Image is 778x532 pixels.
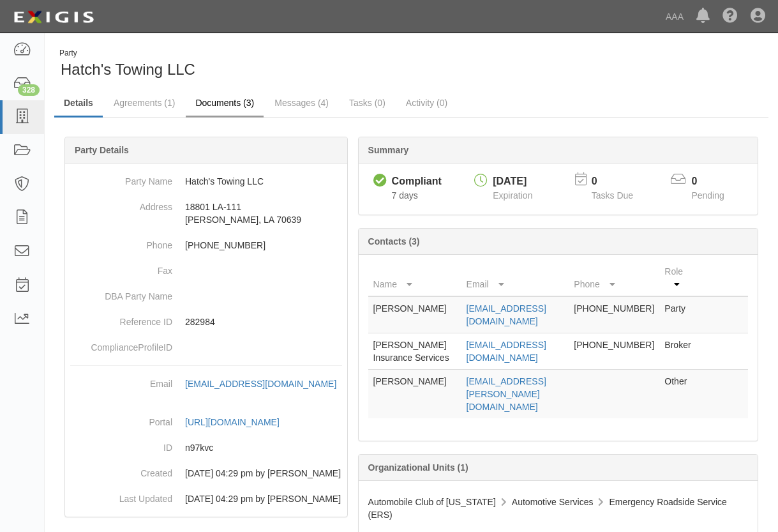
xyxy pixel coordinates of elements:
td: [PERSON_NAME] [368,296,461,333]
td: Other [659,370,697,419]
td: [PHONE_NUMBER] [569,296,659,333]
a: Messages (4) [265,90,338,116]
dt: Portal [70,409,172,429]
dt: Fax [70,258,172,277]
b: Contacts (3) [368,236,420,247]
dt: ComplianceProfileID [70,335,172,354]
td: [PERSON_NAME] Insurance Services [368,333,461,370]
img: logo-5460c22ac91f19d4615b14bd174203de0afe785f0fc80cf4dbbc73dc1793850b.png [10,6,98,29]
p: 282984 [185,315,342,328]
dt: Phone [70,232,172,252]
dt: Address [70,194,172,213]
a: Tasks (0) [340,90,395,116]
th: Name [368,260,461,296]
span: Automobile Club of [US_STATE] [368,497,496,507]
th: Email [461,260,569,296]
dt: ID [70,435,172,454]
div: Hatch's Towing LLC [54,48,402,80]
p: 0 [691,174,740,189]
td: Broker [659,333,697,370]
div: Compliant [392,174,442,189]
dt: Email [70,371,172,390]
span: Expiration [493,190,532,201]
dd: [PHONE_NUMBER] [70,232,342,258]
dt: DBA Party Name [70,284,172,303]
th: Role [659,260,697,296]
td: [PHONE_NUMBER] [569,333,659,370]
a: [EMAIL_ADDRESS][PERSON_NAME][DOMAIN_NAME] [467,376,546,412]
dt: Created [70,460,172,480]
dt: Last Updated [70,486,172,505]
dd: 06/17/2025 04:29 pm by Benjamin Tully [70,486,342,512]
td: Party [659,296,697,333]
div: [DATE] [493,174,532,189]
b: Party Details [75,145,129,155]
dt: Party Name [70,169,172,188]
th: Phone [569,260,659,296]
a: Documents (3) [186,90,264,118]
a: [EMAIL_ADDRESS][DOMAIN_NAME] [185,379,336,402]
span: Automotive Services [512,497,594,507]
p: 0 [592,174,649,189]
span: Emergency Roadside Service (ERS) [368,497,727,520]
i: Help Center - Complianz [722,9,738,24]
a: Activity (0) [396,90,457,116]
b: Organizational Units (1) [368,462,468,473]
span: Since 09/30/2025 [392,190,418,201]
a: Details [54,90,103,118]
div: [EMAIL_ADDRESS][DOMAIN_NAME] [185,377,336,390]
td: [PERSON_NAME] [368,370,461,419]
i: Compliant [373,174,387,188]
dd: n97kvc [70,435,342,460]
dd: Hatch's Towing LLC [70,169,342,194]
div: 328 [18,84,40,96]
a: [URL][DOMAIN_NAME] [185,417,294,427]
span: Hatch's Towing LLC [61,61,195,78]
a: [EMAIL_ADDRESS][DOMAIN_NAME] [467,303,546,326]
a: AAA [659,4,690,29]
span: Pending [691,190,724,201]
span: Tasks Due [592,190,633,201]
dd: 06/17/2025 04:29 pm by Benjamin Tully [70,460,342,486]
b: Summary [368,145,409,155]
a: [EMAIL_ADDRESS][DOMAIN_NAME] [467,340,546,363]
a: Agreements (1) [104,90,184,116]
div: Party [59,48,195,59]
dt: Reference ID [70,309,172,328]
dd: 18801 LA-111 [PERSON_NAME], LA 70639 [70,194,342,232]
